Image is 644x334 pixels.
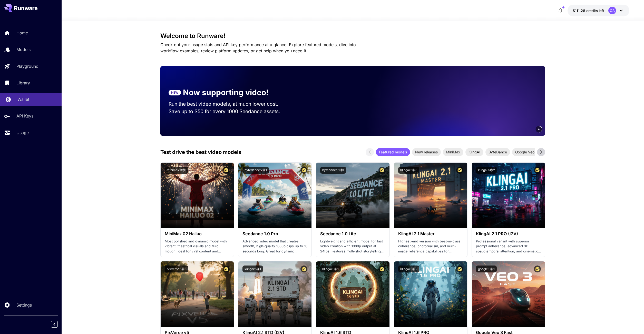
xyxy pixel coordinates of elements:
[476,239,541,254] p: Professional variant with superior prompt adherence, advanced 3D spatiotemporal attention, and ci...
[465,148,483,156] div: KlingAI
[476,167,497,174] button: klingai:5@2
[320,266,341,272] button: klingai:3@1
[242,266,263,272] button: klingai:5@1
[160,148,241,156] p: Test drive the best video models
[456,266,463,272] button: Certified Model – Vetted for best performance and includes a commercial license.
[161,163,234,228] img: alt
[165,167,188,174] button: minimax:3@1
[165,266,188,272] button: pixverse:1@5
[476,231,541,236] h3: KlingAI 2.1 PRO (I2V)
[485,148,510,156] div: ByteDance
[238,261,311,327] img: alt
[512,149,538,155] span: Google Veo
[398,239,463,254] p: Highest-end version with best-in-class coherence, photorealism, and multi-image reference capabil...
[538,127,540,131] span: 4
[398,231,463,236] h3: KlingAI 2.1 Master
[568,5,629,16] button: $111.2783CA
[376,148,410,156] div: Featured models
[242,239,307,254] p: Advanced video model that creates smooth, high-quality 1080p clips up to 10 seconds long. Great f...
[512,148,538,156] div: Google Veo
[16,113,33,119] p: API Keys
[573,8,586,13] span: $111.28
[608,7,616,14] div: CA
[169,100,288,108] p: Run the best video models, at much lower cost.
[376,149,410,155] span: Featured models
[472,261,545,327] img: alt
[378,266,385,272] button: Certified Model – Vetted for best performance and includes a commercial license.
[443,148,463,156] div: MiniMax
[160,42,356,53] span: Check out your usage stats and API key performance at a glance. Explore featured models, dive int...
[443,149,463,155] span: MiniMax
[472,163,545,228] img: alt
[485,149,510,155] span: ByteDance
[316,163,389,228] img: alt
[51,321,58,328] button: Collapse sidebar
[169,108,288,115] p: Save up to $50 for every 1000 Seedance assets.
[378,167,385,174] button: Certified Model – Vetted for best performance and includes a commercial license.
[171,90,178,95] p: NEW
[465,149,483,155] span: KlingAI
[223,266,230,272] button: Certified Model – Vetted for best performance and includes a commercial license.
[412,149,441,155] span: New releases
[398,167,419,174] button: klingai:5@3
[238,163,311,228] img: alt
[320,167,346,174] button: bytedance:1@1
[16,302,32,308] p: Settings
[242,167,269,174] button: bytedance:2@1
[586,8,604,13] span: credits left
[412,148,441,156] div: New releases
[300,167,307,174] button: Certified Model – Vetted for best performance and includes a commercial license.
[17,96,29,102] p: Wallet
[165,239,230,254] p: Most polished and dynamic model with vibrant, theatrical visuals and fluid motion. Ideal for vira...
[165,231,230,236] h3: MiniMax 02 Hailuo
[300,266,307,272] button: Certified Model – Vetted for best performance and includes a commercial license.
[242,231,307,236] h3: Seedance 1.0 Pro
[16,30,28,36] p: Home
[456,167,463,174] button: Certified Model – Vetted for best performance and includes a commercial license.
[320,239,385,254] p: Lightweight and efficient model for fast video creation with 1080p output at 24fps. Features mult...
[398,266,419,272] button: klingai:3@2
[316,261,389,327] img: alt
[183,87,269,98] p: Now supporting video!
[320,231,385,236] h3: Seedance 1.0 Lite
[394,163,467,228] img: alt
[55,320,62,329] div: Collapse sidebar
[534,266,541,272] button: Certified Model – Vetted for best performance and includes a commercial license.
[161,261,234,327] img: alt
[160,32,545,40] h3: Welcome to Runware!
[394,261,467,327] img: alt
[16,46,31,53] p: Models
[16,130,29,136] p: Usage
[476,266,497,272] button: google:3@1
[16,63,38,69] p: Playground
[534,167,541,174] button: Certified Model – Vetted for best performance and includes a commercial license.
[573,8,604,13] div: $111.2783
[16,80,30,86] p: Library
[223,167,230,174] button: Certified Model – Vetted for best performance and includes a commercial license.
